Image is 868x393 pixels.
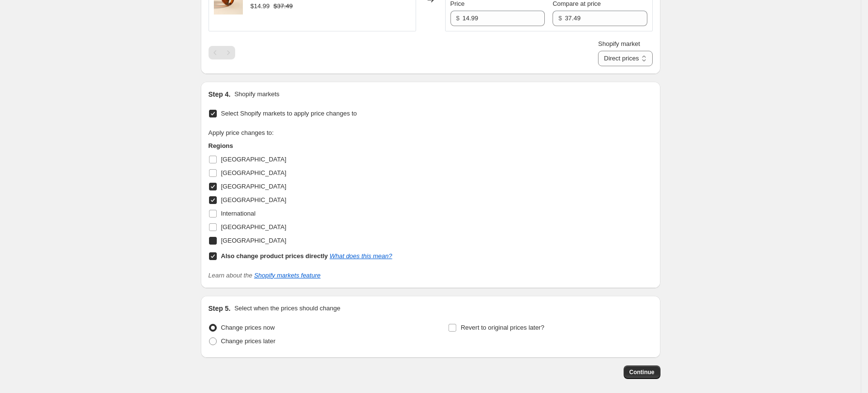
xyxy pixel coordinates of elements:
span: Revert to original prices later? [461,324,544,331]
span: [GEOGRAPHIC_DATA] [221,169,286,176]
p: Shopify markets [234,89,279,99]
i: Learn about the [209,272,321,279]
h2: Step 5. [209,304,231,313]
span: [GEOGRAPHIC_DATA] [221,223,286,231]
span: Select Shopify markets to apply price changes to [221,110,357,117]
nav: Pagination [209,46,235,59]
b: Also change product prices directly [221,252,328,260]
span: Apply price changes to: [209,129,274,136]
div: $14.99 [251,1,270,11]
h3: Regions [209,141,392,151]
span: International [221,210,256,217]
button: Continue [624,365,660,379]
span: Shopify market [598,40,640,47]
span: Continue [629,368,655,376]
span: Change prices now [221,324,275,331]
span: $ [558,15,562,22]
span: [GEOGRAPHIC_DATA] [221,196,286,204]
span: [GEOGRAPHIC_DATA] [221,237,286,244]
span: Change prices later [221,337,276,345]
span: $ [456,15,460,22]
strike: $37.49 [273,1,293,11]
p: Select when the prices should change [234,304,340,313]
a: What does this mean? [329,252,392,260]
span: [GEOGRAPHIC_DATA] [221,183,286,190]
a: Shopify markets feature [254,272,320,279]
h2: Step 4. [209,89,231,99]
span: [GEOGRAPHIC_DATA] [221,156,286,163]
